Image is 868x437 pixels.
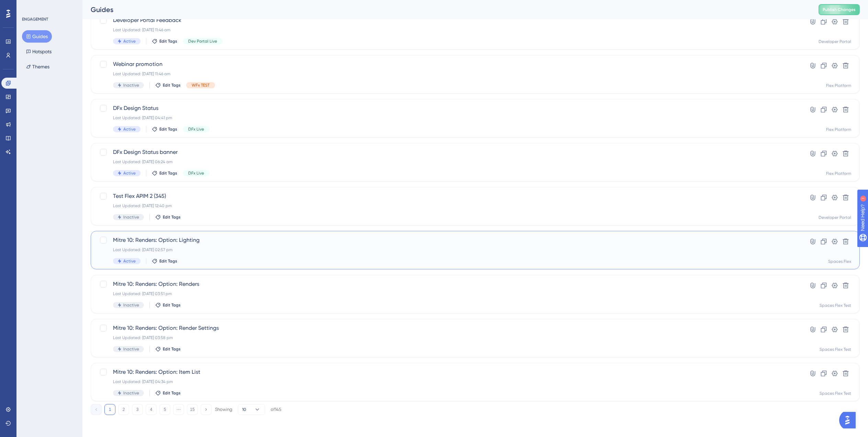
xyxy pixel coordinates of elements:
button: Guides [22,30,52,43]
button: 5 [159,404,170,415]
div: Last Updated: [DATE] 12:40 pm [113,203,782,209]
div: Spaces Flex Test [820,391,851,396]
button: 10 [238,404,265,415]
span: Dev Portal Live [188,38,217,44]
span: Need Help? [16,2,43,10]
span: Inactive [123,346,139,352]
div: Flex Platform [826,83,851,88]
span: Inactive [123,302,139,308]
div: Last Updated: [DATE] 06:24 am [113,159,782,165]
button: Edit Tags [152,258,177,264]
span: WFx TEST [192,82,210,88]
span: Edit Tags [159,126,177,132]
span: Publish Changes [823,7,856,12]
div: Flex Platform [826,171,851,176]
span: Edit Tags [163,82,181,88]
span: Inactive [123,214,139,220]
span: DFx Design Status banner [113,148,782,156]
div: Guides [91,5,801,14]
span: Active [123,38,136,44]
button: Edit Tags [155,302,181,308]
button: 1 [104,404,115,415]
button: Edit Tags [152,170,177,176]
span: Mitre 10: Renders: Option: Item List [113,368,782,376]
span: Active [123,170,136,176]
div: Last Updated: [DATE] 04:34 pm [113,379,782,384]
span: Inactive [123,390,139,396]
span: Edit Tags [163,214,181,220]
div: Last Updated: [DATE] 04:41 pm [113,115,782,121]
span: Test Flex APIM 2 (345) [113,192,782,200]
button: 4 [146,404,157,415]
button: Edit Tags [155,214,181,220]
iframe: UserGuiding AI Assistant Launcher [839,410,860,430]
span: Inactive [123,82,139,88]
div: Developer Portal [819,215,851,220]
div: Last Updated: [DATE] 03:58 pm [113,335,782,340]
button: Edit Tags [152,126,177,132]
span: Mitre 10: Renders: Option: Renders [113,280,782,288]
div: Spaces Flex Test [820,303,851,308]
span: DFx Design Status [113,104,782,112]
span: Active [123,126,136,132]
button: 3 [132,404,143,415]
button: ⋯ [173,404,184,415]
button: Publish Changes [819,4,860,15]
div: Last Updated: [DATE] 11:46 am [113,71,782,77]
button: 2 [118,404,129,415]
div: Spaces Flex [828,259,851,264]
span: Edit Tags [163,390,181,396]
button: Edit Tags [152,38,177,44]
div: Last Updated: [DATE] 11:46 am [113,27,782,33]
span: Webinar promotion [113,60,782,68]
span: 10 [242,407,246,412]
div: ENGAGEMENT [22,16,48,22]
span: DFx Live [188,170,204,176]
button: Edit Tags [155,346,181,352]
div: Spaces Flex Test [820,347,851,352]
span: Active [123,258,136,264]
button: Edit Tags [155,390,181,396]
span: Edit Tags [159,38,177,44]
button: 15 [187,404,198,415]
div: Last Updated: [DATE] 03:51 pm [113,291,782,296]
button: Edit Tags [155,82,181,88]
div: Showing [215,406,232,413]
span: Mitre 10: Renders: Option: Render Settings [113,324,782,332]
span: Edit Tags [159,258,177,264]
span: Edit Tags [163,302,181,308]
button: Hotspots [22,45,56,58]
div: 1 [48,3,50,9]
div: Flex Platform [826,127,851,132]
span: Developer Portal Feedback [113,16,782,24]
span: Edit Tags [159,170,177,176]
span: Mitre 10: Renders: Option: Lighting [113,236,782,244]
div: Developer Portal [819,39,851,44]
div: of 145 [271,406,281,413]
span: DFx Live [188,126,204,132]
button: Themes [22,60,54,73]
span: Edit Tags [163,346,181,352]
div: Last Updated: [DATE] 02:57 pm [113,247,782,253]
